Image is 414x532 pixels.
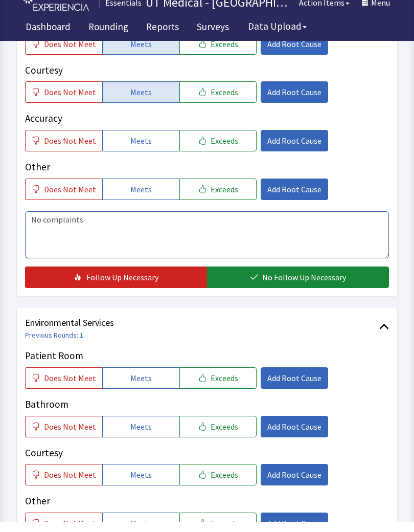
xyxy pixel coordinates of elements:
[25,474,102,496] button: Does Not Meet
[130,479,152,491] span: Meets
[267,382,321,394] span: Add Root Cause
[25,326,379,340] span: Environmental Services
[179,92,257,113] button: Exceeds
[179,378,257,399] button: Exceeds
[130,382,152,394] span: Meets
[242,27,313,46] button: Data Upload
[262,281,346,294] span: No Follow Up Necessary
[261,140,328,162] button: Add Root Cause
[102,426,179,448] button: Meets
[25,170,389,185] p: Other
[25,426,102,448] button: Does Not Meet
[261,426,328,448] button: Add Root Cause
[261,43,328,65] button: Add Root Cause
[261,378,328,399] button: Add Root Cause
[211,431,238,443] span: Exceeds
[86,281,158,294] span: Follow Up Necessary
[44,145,96,157] span: Does Not Meet
[356,3,396,23] button: Menu
[179,426,257,448] button: Exceeds
[25,73,389,88] p: Courtesy
[24,5,89,21] img: experiencia_logo.png
[139,26,187,51] a: Reports
[25,341,83,350] a: Previous Rounds: 1
[102,378,179,399] button: Meets
[130,145,152,157] span: Meets
[44,48,96,60] span: Does Not Meet
[25,140,102,162] button: Does Not Meet
[102,189,179,210] button: Meets
[102,43,179,65] button: Meets
[130,431,152,443] span: Meets
[267,48,321,60] span: Add Root Cause
[81,26,136,51] a: Rounding
[189,26,237,51] a: Surveys
[267,193,321,206] span: Add Root Cause
[100,7,142,19] div: Essentials
[179,140,257,162] button: Exceeds
[25,189,102,210] button: Does Not Meet
[25,378,102,399] button: Does Not Meet
[44,382,96,394] span: Does Not Meet
[25,92,102,113] button: Does Not Meet
[44,96,96,108] span: Does Not Meet
[130,48,152,60] span: Meets
[261,92,328,113] button: Add Root Cause
[18,26,78,51] a: Dashboard
[25,407,389,422] p: Bathroom
[25,359,389,373] p: Patient Room
[102,140,179,162] button: Meets
[25,504,389,519] p: Other
[179,43,257,65] button: Exceeds
[25,277,207,298] button: Follow Up Necessary
[267,145,321,157] span: Add Root Cause
[267,96,321,108] span: Add Root Cause
[261,474,328,496] button: Add Root Cause
[211,193,238,206] span: Exceeds
[211,96,238,108] span: Exceeds
[179,474,257,496] button: Exceeds
[211,479,238,491] span: Exceeds
[146,5,293,21] p: UT Medical - [GEOGRAPHIC_DATA][US_STATE]
[44,193,96,206] span: Does Not Meet
[102,92,179,113] button: Meets
[267,431,321,443] span: Add Root Cause
[44,431,96,443] span: Does Not Meet
[25,43,102,65] button: Does Not Meet
[267,479,321,491] span: Add Root Cause
[130,96,152,108] span: Meets
[211,145,238,157] span: Exceeds
[211,48,238,60] span: Exceeds
[102,474,179,496] button: Meets
[293,3,356,23] button: Action Items
[44,479,96,491] span: Does Not Meet
[25,456,389,471] p: Courtesy
[179,189,257,210] button: Exceeds
[130,193,152,206] span: Meets
[211,382,238,394] span: Exceeds
[25,121,389,136] p: Accuracy
[261,189,328,210] button: Add Root Cause
[207,277,389,298] button: No Follow Up Necessary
